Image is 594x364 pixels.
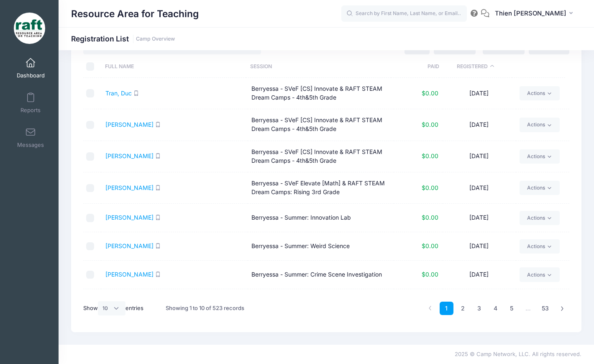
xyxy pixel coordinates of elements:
td: [DATE] [443,78,516,109]
a: [PERSON_NAME] [105,271,154,278]
span: Thien [PERSON_NAME] [495,9,566,18]
span: $0.00 [422,242,438,249]
i: SMS enabled [155,272,161,277]
span: Reports [20,107,41,114]
a: Actions [520,181,559,195]
td: Berryessa - Summer: Crime Scene Investigation [248,261,394,289]
span: $0.00 [422,214,438,221]
span: Messages [17,141,44,149]
a: Actions [520,86,559,100]
h1: Resource Area for Teaching [71,4,199,23]
span: 2025 © Camp Network, LLC. All rights reserved. [455,351,581,357]
a: [PERSON_NAME] [105,152,154,159]
td: [DATE] [443,204,516,232]
a: [PERSON_NAME] [105,242,154,249]
span: $0.00 [422,121,438,128]
h1: Registration List [71,34,175,43]
a: Tran, Duc [105,90,132,97]
td: [DATE] [443,141,516,172]
i: SMS enabled [133,90,139,96]
span: $0.00 [422,90,438,97]
td: [DATE] [443,172,516,204]
i: SMS enabled [155,185,161,190]
a: Actions [520,149,559,164]
td: [DATE] [443,289,516,318]
span: $0.00 [422,184,438,191]
a: Actions [520,211,559,225]
td: [DATE] [443,232,516,261]
a: 3 [472,302,486,315]
a: Camp Overview [136,36,175,42]
a: Reports [11,88,51,118]
td: [DATE] [443,261,516,289]
td: Berryessa - SVeF [CS] Innovate & RAFT STEAM Dream Camps - 4th&5th Grade [248,109,394,141]
a: 53 [538,302,553,315]
span: $0.00 [422,271,438,278]
span: Dashboard [17,72,45,79]
a: Messages [11,123,51,152]
a: [PERSON_NAME] [105,121,154,128]
td: Berryessa - Summer: Weird Science [248,232,394,261]
i: SMS enabled [155,243,161,249]
td: Berryessa - Summer: Innovation Lab [248,204,394,232]
th: Session: activate to sort column ascending [246,56,391,78]
td: [DATE] [443,109,516,141]
td: Berryessa - Summer: Autonomous Vehicle Lab [248,289,394,318]
th: Registered: activate to sort column descending [439,56,512,78]
a: [PERSON_NAME] [105,184,154,191]
a: 4 [489,302,502,315]
td: Berryessa - SVeF Elevate [Math] & RAFT STEAM Dream Camps: Rising 3rd Grade [248,172,394,204]
a: 1 [440,302,453,315]
a: 2 [456,302,470,315]
td: Berryessa - SVeF [CS] Innovate & RAFT STEAM Dream Camps - 4th&5th Grade [248,141,394,172]
i: SMS enabled [155,215,161,220]
a: 5 [505,302,519,315]
a: Dashboard [11,54,51,83]
td: Berryessa - SVeF [CS] Innovate & RAFT STEAM Dream Camps - 4th&5th Grade [248,78,394,109]
input: Search by First Name, Last Name, or Email... [341,5,467,22]
div: Showing 1 to 10 of 523 records [166,299,244,318]
th: Full Name: activate to sort column ascending [101,56,246,78]
button: Thien [PERSON_NAME] [489,4,581,23]
select: Showentries [98,301,125,315]
img: Resource Area for Teaching [14,13,45,44]
a: Actions [520,267,559,282]
label: Show entries [83,301,143,315]
i: SMS enabled [155,122,161,127]
a: [PERSON_NAME] [105,214,154,221]
span: $0.00 [422,152,438,159]
a: Actions [520,239,559,254]
a: Actions [520,118,559,132]
th: Paid: activate to sort column ascending [391,56,440,78]
i: SMS enabled [155,153,161,159]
